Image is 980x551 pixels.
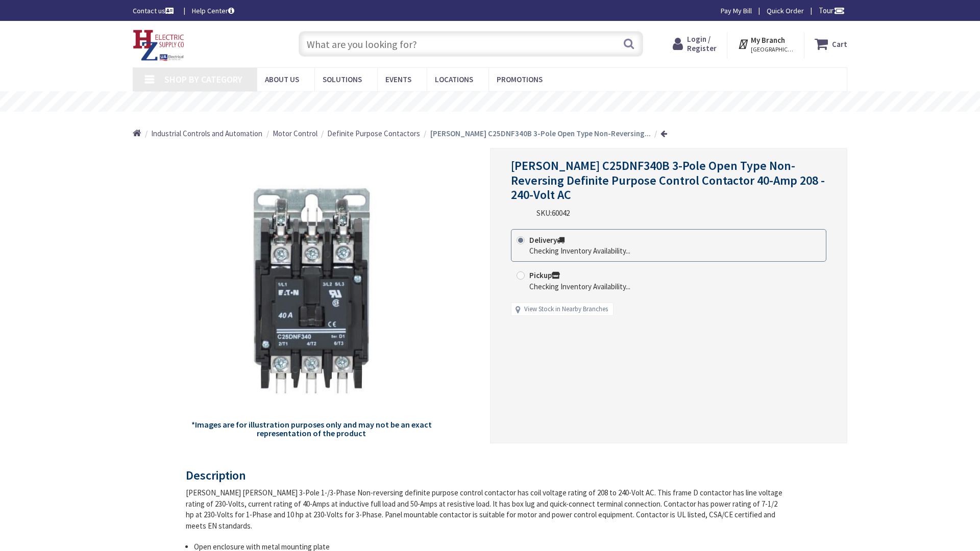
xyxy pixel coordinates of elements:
[192,6,234,16] a: Help Center
[299,31,643,57] input: What are you looking for?
[151,128,262,139] a: Industrial Controls and Automation
[751,45,794,54] span: [GEOGRAPHIC_DATA], [GEOGRAPHIC_DATA]
[819,6,845,15] span: Tour
[524,305,608,314] a: View Stock in Nearby Branches
[529,270,560,280] strong: Pickup
[673,35,717,53] a: Login / Register
[273,129,317,138] span: Motor Control
[273,128,317,139] a: Motor Control
[687,34,717,53] span: Login / Register
[529,235,565,245] strong: Delivery
[738,35,794,53] div: My Branch [GEOGRAPHIC_DATA], [GEOGRAPHIC_DATA]
[133,30,185,61] img: HZ Electric Supply
[430,129,651,138] strong: [PERSON_NAME] C25DNF340B 3-Pole Open Type Non-Reversing...
[529,281,630,292] div: Checking Inventory Availability...
[408,96,590,108] rs-layer: Free Same Day Pickup at 8 Locations
[815,35,847,53] a: Cart
[186,469,787,482] h3: Description
[151,129,262,138] span: Industrial Controls and Automation
[832,35,847,53] strong: Cart
[265,74,299,84] span: About Us
[536,208,570,218] div: SKU:
[186,487,787,531] div: [PERSON_NAME] [PERSON_NAME] 3-Pole 1-/3-Phase Non-reversing definite purpose control contactor ha...
[529,245,630,256] div: Checking Inventory Availability...
[164,73,242,85] span: Shop By Category
[327,129,420,138] span: Definite Purpose Contactors
[190,420,433,438] h5: *Images are for illustration purposes only and may not be an exact representation of the product
[751,35,785,45] strong: My Branch
[385,74,411,84] span: Events
[767,6,804,16] a: Quick Order
[435,74,473,84] span: Locations
[133,6,176,16] a: Contact us
[721,6,752,16] a: Pay My Bill
[327,128,420,139] a: Definite Purpose Contactors
[552,208,570,218] span: 60042
[323,74,362,84] span: Solutions
[190,169,433,412] img: Eaton C25DNF340B 3-Pole Open Type Non-Reversing Definite Purpose Control Contactor 40-Amp 208 - 2...
[511,158,825,203] span: [PERSON_NAME] C25DNF340B 3-Pole Open Type Non-Reversing Definite Purpose Control Contactor 40-Amp...
[497,74,543,84] span: Promotions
